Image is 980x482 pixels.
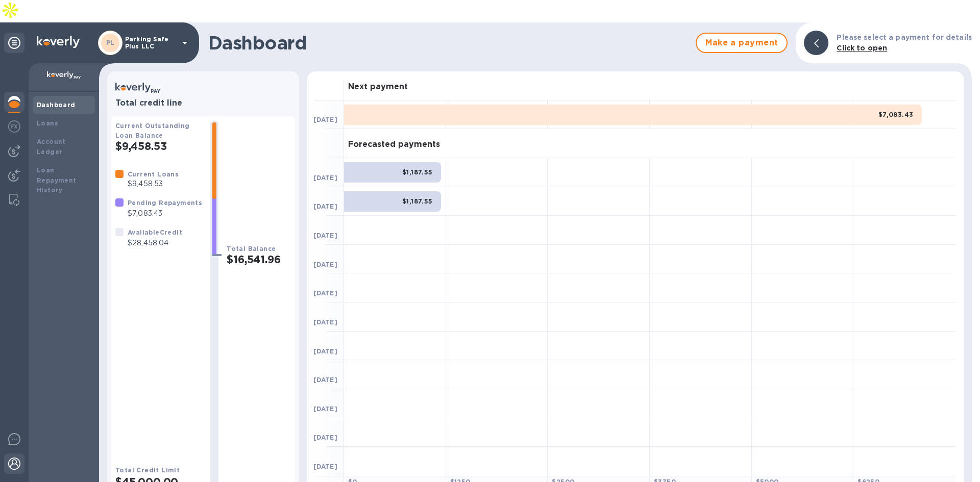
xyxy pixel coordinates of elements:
[115,140,202,153] h2: $9,458.53
[705,37,778,49] span: Make a payment
[313,405,337,413] b: [DATE]
[696,33,788,53] button: Make a payment
[313,232,337,239] b: [DATE]
[128,208,202,219] p: $7,083.43
[313,376,337,384] b: [DATE]
[115,122,190,139] b: Current Outstanding Loan Balance
[313,289,337,297] b: [DATE]
[128,199,202,207] b: Pending Repayments
[837,44,887,52] b: Click to open
[313,261,337,268] b: [DATE]
[4,33,24,53] div: Unpin categories
[115,98,291,108] h3: Total credit line
[878,111,914,118] b: $7,083.43
[402,168,433,176] b: $1,187.55
[227,245,276,252] b: Total Balance
[348,140,440,149] h3: Forecasted payments
[37,138,66,156] b: Account Ledger
[128,179,179,189] p: $9,458.53
[313,116,337,123] b: [DATE]
[128,170,179,178] b: Current Loans
[37,36,80,48] img: Logo
[128,238,182,248] p: $28,458.04
[37,166,77,194] b: Loan Repayment History
[106,39,115,46] b: PL
[402,197,433,205] b: $1,187.55
[348,82,408,92] h3: Next payment
[8,120,20,133] img: Foreign exchange
[128,229,182,236] b: Available Credit
[313,202,337,210] b: [DATE]
[837,33,972,41] b: Please select a payment for details
[37,101,76,109] b: Dashboard
[313,174,337,182] b: [DATE]
[115,466,180,474] b: Total Credit Limit
[227,253,291,266] h2: $16,541.96
[313,463,337,470] b: [DATE]
[37,119,58,127] b: Loans
[313,318,337,326] b: [DATE]
[313,347,337,355] b: [DATE]
[208,32,691,54] h1: Dashboard
[125,36,176,50] p: Parking Safe Plus LLC
[313,434,337,441] b: [DATE]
